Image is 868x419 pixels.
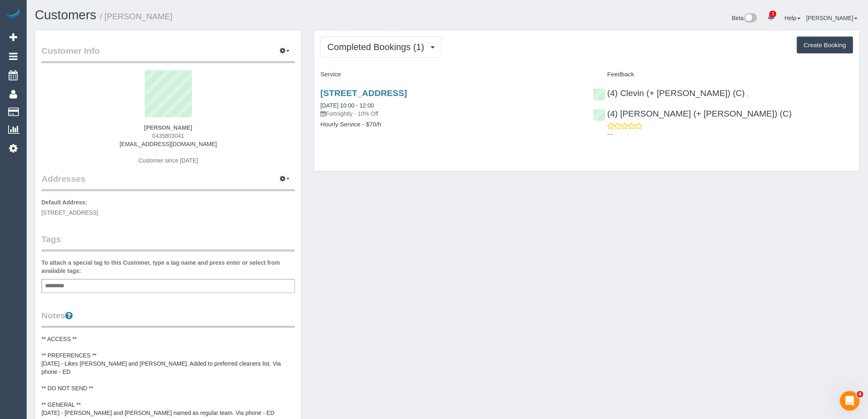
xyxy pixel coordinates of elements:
a: (4) Clevin (+ [PERSON_NAME]) (C) [593,88,745,98]
strong: [PERSON_NAME] [144,124,192,131]
a: [DATE] 10:00 - 12:00 [320,102,374,109]
small: / [PERSON_NAME] [100,12,173,21]
span: 4 [857,391,863,398]
a: Help [785,15,801,21]
span: Customer since [DATE] [139,157,198,164]
span: , [747,91,748,97]
iframe: Intercom live chat [840,391,860,411]
a: 1 [763,8,779,26]
h4: Hourly Service - $70/h [320,121,580,128]
legend: Customer Info [41,45,295,63]
img: New interface [744,13,757,24]
a: (4) [PERSON_NAME] (+ [PERSON_NAME]) (C) [593,109,792,118]
a: [EMAIL_ADDRESS][DOMAIN_NAME] [120,141,217,147]
h4: Feedback [593,71,853,78]
label: Default Address: [41,198,87,206]
p: --- [608,130,853,138]
span: Completed Bookings (1) [327,42,428,52]
legend: Tags [41,233,295,252]
a: [STREET_ADDRESS] [320,88,407,98]
button: Completed Bookings (1) [320,37,442,57]
a: [PERSON_NAME] [806,15,858,21]
span: 0435803041 [152,133,184,139]
span: 1 [770,11,777,17]
a: Customers [35,8,96,22]
h4: Service [320,71,580,78]
span: [STREET_ADDRESS] [41,209,98,216]
button: Create Booking [797,37,853,54]
legend: Notes [41,309,295,328]
label: To attach a special tag to this Customer, type a tag name and press enter or select from availabl... [41,259,295,275]
p: Fortnightly - 10% Off [320,110,580,118]
img: Automaid Logo [5,8,21,20]
a: Beta [732,15,758,21]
